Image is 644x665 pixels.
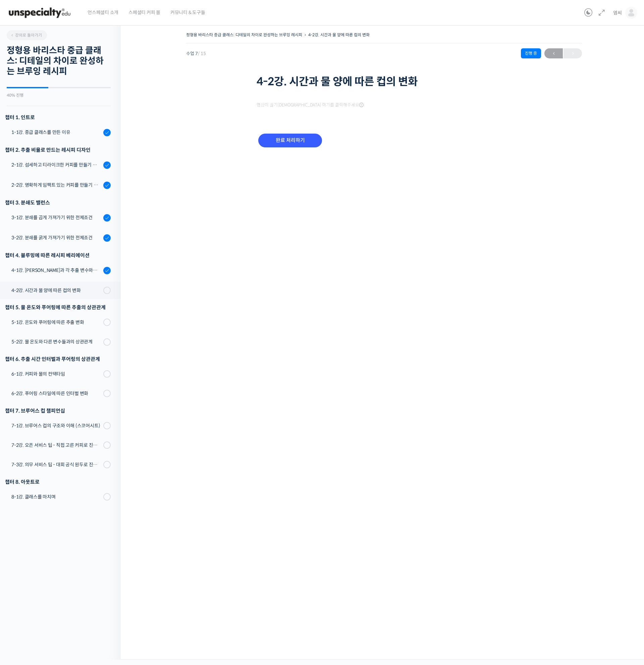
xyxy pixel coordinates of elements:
div: 2-1강. 섬세하고 티라이크한 커피를 만들기 위한 레시피 [11,161,101,169]
div: 6-2강. 푸어링 스타일에 따른 인터벌 변화 [11,390,101,397]
div: 3-2강. 분쇄를 굵게 가져가기 위한 전제조건 [11,234,101,241]
div: 5-1강. 온도와 푸어링에 따른 추출 변화 [11,319,101,326]
input: 완료 처리하기 [258,134,322,147]
div: 40% 진행 [7,93,111,97]
div: 챕터 3. 분쇄도 밸런스 [5,198,111,207]
a: 4-2강. 시간과 물 양에 따른 컵의 변화 [308,32,370,37]
span: / 15 [198,51,206,56]
span: 영상이 끊기[DEMOGRAPHIC_DATA] 여기를 클릭해주세요 [257,102,364,108]
a: 정형용 바리스타 중급 클래스: 디테일의 차이로 완성하는 브루잉 레시피 [186,32,302,37]
h3: 챕터 1. 인트로 [5,113,111,122]
div: 4-1강. [PERSON_NAME]과 각 추출 변수와의 상관관계 [11,267,101,274]
a: 강의로 돌아가기 [7,30,47,40]
a: ←이전 [544,48,563,58]
div: 4-2강. 시간과 물 양에 따른 컵의 변화 [11,287,101,294]
div: 챕터 5. 물 온도와 푸어링에 따른 추출의 상관관계 [5,303,111,312]
h1: 4-2강. 시간과 물 양에 따른 컵의 변화 [257,75,512,88]
span: ← [544,49,563,58]
div: 7-2강. 오픈 서비스 팁 - 직접 고른 커피로 진행하는 시연 [11,441,101,449]
h2: 정형용 바리스타 중급 클래스: 디테일의 차이로 완성하는 브루잉 레시피 [7,45,111,77]
span: 염씨 [613,10,622,16]
div: 진행 중 [521,48,541,58]
div: 5-2강. 물 온도와 다른 변수들과의 상관관계 [11,338,101,345]
div: 챕터 4. 블루밍에 따른 레시피 베리에이션 [5,251,111,260]
div: 챕터 7. 브루어스 컵 챔피언십 [5,406,111,415]
div: 7-3강. 의무 서비스 팁 - 대회 공식 원두로 진행하는 시연 [11,461,101,468]
div: 2-2강. 명확하게 임팩트 있는 커피를 만들기 위한 레시피 [11,181,101,189]
span: 수업 7 [186,51,206,56]
div: 챕터 6. 추출 시간 인터벌과 푸어링의 상관관계 [5,354,111,364]
span: 강의로 돌아가기 [10,33,42,38]
div: 6-1강. 커피와 물의 컨택타임 [11,370,101,378]
div: 1-1강. 중급 클래스를 만든 이유 [11,129,101,136]
div: 챕터 8. 아웃트로 [5,477,111,486]
div: 7-1강. 브루어스 컵의 구조와 이해 (스코어시트) [11,422,101,429]
div: 챕터 2. 추출 비율로 만드는 레시피 디자인 [5,145,111,154]
div: 8-1강. 클래스를 마치며 [11,493,101,501]
div: 3-1강. 분쇄를 곱게 가져가기 위한 전제조건 [11,214,101,221]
